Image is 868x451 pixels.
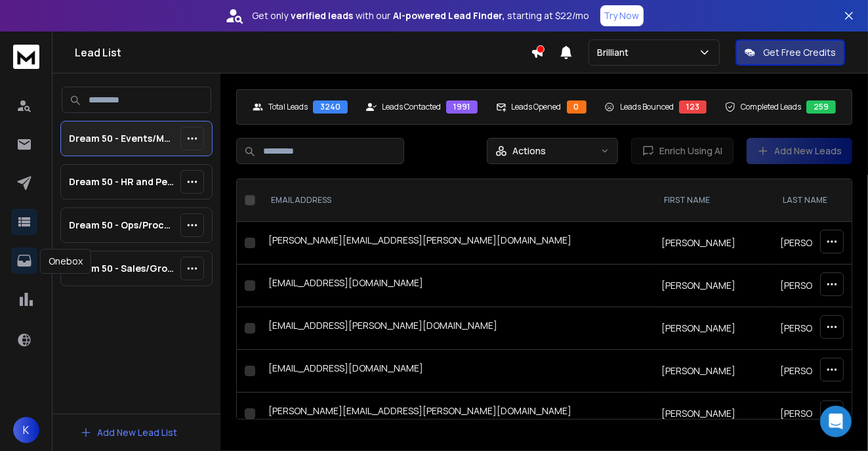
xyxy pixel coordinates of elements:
[653,222,772,265] td: [PERSON_NAME]
[13,45,39,69] img: logo
[604,9,640,22] p: Try Now
[631,138,734,164] button: Enrich Using AI
[772,307,862,350] td: [PERSON_NAME]
[70,419,188,446] button: Add New Lead List
[620,102,674,112] p: Leads Bounced
[268,102,308,112] p: Total Leads
[772,350,862,393] td: [PERSON_NAME]
[653,350,772,393] td: [PERSON_NAME]
[772,393,862,435] td: [PERSON_NAME]
[600,5,644,26] button: Try Now
[13,417,39,443] button: K
[763,46,836,59] p: Get Free Credits
[260,179,653,222] th: EMAIL ADDRESS
[772,179,862,222] th: LAST NAME
[69,132,175,145] p: Dream 50 - Events/Marketing
[268,362,646,380] div: [EMAIL_ADDRESS][DOMAIN_NAME]
[679,100,707,114] div: 123
[772,265,862,307] td: [PERSON_NAME]
[40,249,91,274] div: Onebox
[253,9,590,22] p: Get only with our starting at $22/mo
[268,319,646,337] div: [EMAIL_ADDRESS][PERSON_NAME][DOMAIN_NAME]
[382,102,441,112] p: Leads Contacted
[446,100,478,114] div: 1991
[268,404,646,423] div: [PERSON_NAME][EMAIL_ADDRESS][PERSON_NAME][DOMAIN_NAME]
[291,9,354,22] strong: verified leads
[653,265,772,307] td: [PERSON_NAME]
[268,276,646,295] div: [EMAIL_ADDRESS][DOMAIN_NAME]
[597,46,634,59] p: Brilliant
[741,102,801,112] p: Completed Leads
[735,39,845,66] button: Get Free Credits
[653,393,772,435] td: [PERSON_NAME]
[75,45,531,60] h1: Lead List
[69,175,175,188] p: Dream 50 - HR and People
[313,100,348,114] div: 3240
[69,262,175,275] p: Dream 50 - Sales/Growth
[806,100,836,114] div: 259
[567,100,587,114] div: 0
[512,144,546,158] p: Actions
[394,9,505,22] strong: AI-powered Lead Finder,
[512,102,562,112] p: Leads Opened
[772,222,862,265] td: [PERSON_NAME]
[653,179,772,222] th: FIRST NAME
[653,307,772,350] td: [PERSON_NAME]
[268,234,646,252] div: [PERSON_NAME][EMAIL_ADDRESS][PERSON_NAME][DOMAIN_NAME]
[820,406,852,437] div: Open Intercom Messenger
[69,219,175,232] p: Dream 50 - Ops/Procurement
